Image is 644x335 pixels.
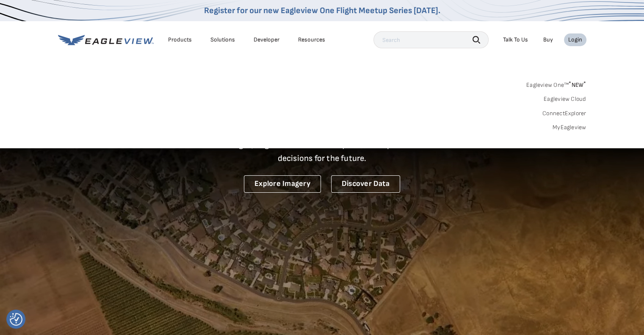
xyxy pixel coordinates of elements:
a: Explore Imagery [244,175,321,193]
input: Search [373,31,489,48]
a: MyEagleview [553,124,586,131]
div: Login [568,36,582,44]
div: Solutions [210,36,235,44]
button: Consent Preferences [10,313,22,326]
a: Discover Data [331,175,400,193]
a: Buy [543,36,553,44]
div: Products [168,36,192,44]
a: Eagleview One™*NEW* [526,79,586,89]
a: Eagleview Cloud [544,95,586,103]
a: ConnectExplorer [542,110,586,117]
div: Talk To Us [503,36,528,44]
a: Developer [254,36,279,44]
a: Register for our new Eagleview One Flight Meetup Series [DATE]. [204,6,440,16]
div: Resources [298,36,325,44]
img: Revisit consent button [10,313,22,326]
span: NEW [569,81,586,89]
